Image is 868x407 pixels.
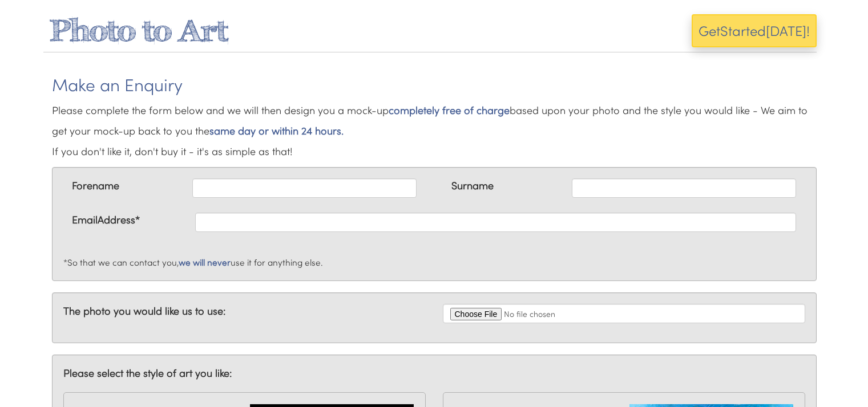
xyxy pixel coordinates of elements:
[63,304,225,318] strong: The photo you would like us to use:
[72,178,119,193] label: Forename
[49,13,228,48] a: Photo to Art
[52,100,817,161] p: Please complete the form below and we will then design you a mock-up based upon your photo and th...
[699,21,720,40] span: Get
[63,366,232,380] strong: Please select the style of art you like:
[63,257,323,268] small: *So that we can contact you, use it for anything else.
[179,257,231,268] em: we will never
[52,75,817,94] h3: Make an Enquiry
[692,14,817,47] button: GetStarted[DATE]!
[72,213,140,227] label: EmailAddress*
[750,21,766,40] span: ed
[209,124,344,137] em: same day or within 24 hours.
[451,178,494,193] label: Surname
[389,103,510,117] em: completely free of charge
